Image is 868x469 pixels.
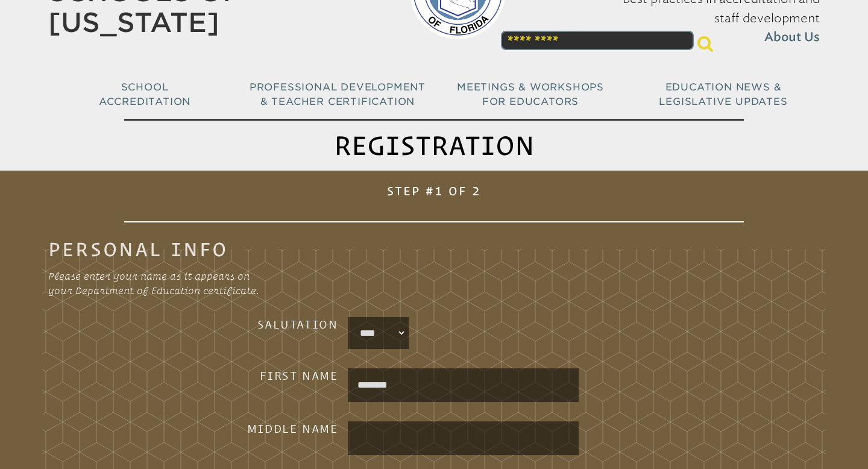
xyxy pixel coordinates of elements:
[350,319,407,347] select: persons_salutation
[48,269,434,298] p: Please enter your name as it appears on your Department of Education certificate.
[124,119,744,171] h1: Registration
[124,175,744,222] h1: Step #1 of 2
[145,317,338,332] h3: Salutation
[145,368,338,383] h3: First Name
[457,81,604,107] span: Meetings & Workshops for Educators
[145,421,338,436] h3: Middle Name
[99,81,190,107] span: School Accreditation
[764,28,820,47] span: About Us
[659,81,787,107] span: Education News & Legislative Updates
[48,242,228,256] legend: Personal Info
[250,81,426,107] span: Professional Development & Teacher Certification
